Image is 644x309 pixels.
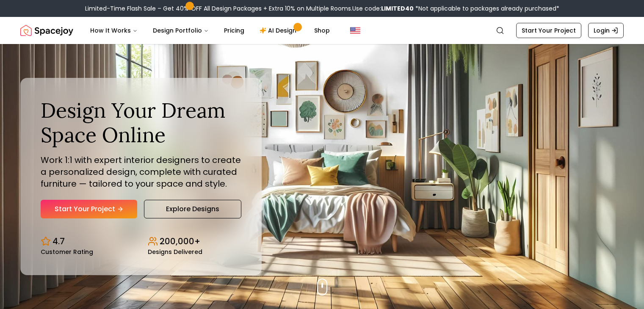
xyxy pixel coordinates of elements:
img: United States [350,25,360,36]
p: Work 1:1 with expert interior designers to create a personalized design, complete with curated fu... [41,154,241,190]
nav: Main [83,22,337,39]
a: Start Your Project [41,200,137,218]
b: LIMITED40 [381,4,414,13]
button: How It Works [83,22,144,39]
a: Login [588,23,624,38]
a: Shop [307,22,337,39]
div: Limited-Time Flash Sale – Get 40% OFF All Design Packages + Extra 10% on Multiple Rooms. [85,4,559,13]
a: AI Design [253,22,306,39]
h1: Design Your Dream Space Online [41,98,241,147]
p: 200,000+ [160,235,200,247]
a: Pricing [217,22,251,39]
p: 4.7 [53,235,65,247]
small: Designs Delivered [148,249,202,255]
a: Explore Designs [144,200,241,218]
nav: Global [20,17,624,44]
span: Use code: [352,4,414,13]
a: Start Your Project [516,23,581,38]
small: Customer Rating [41,249,93,255]
button: Design Portfolio [146,22,216,39]
span: *Not applicable to packages already purchased* [414,4,559,13]
div: Design stats [41,229,241,255]
a: Spacejoy [20,22,73,39]
img: Spacejoy Logo [20,22,73,39]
